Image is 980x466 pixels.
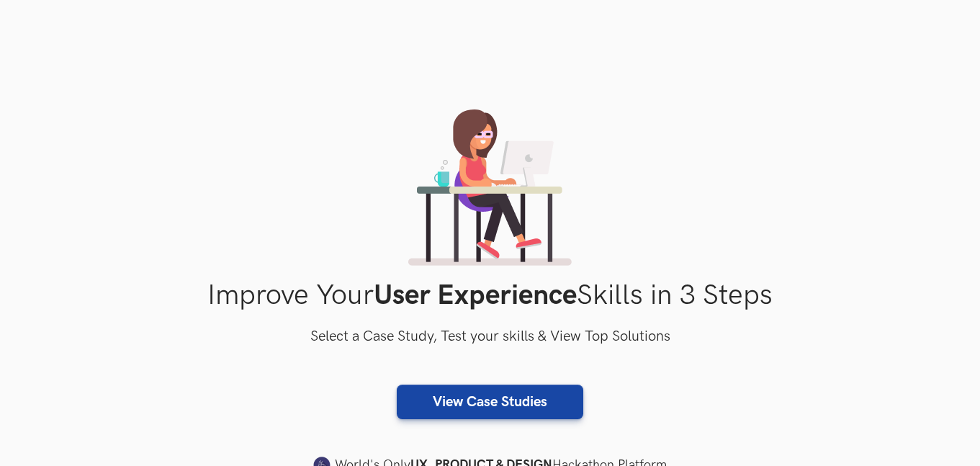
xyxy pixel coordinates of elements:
[397,385,583,419] a: View Case Studies
[408,109,572,266] img: lady working on laptop
[374,279,577,313] strong: User Experience
[30,326,951,349] h3: Select a Case Study, Test your skills & View Top Solutions
[30,279,951,313] h1: Improve Your Skills in 3 Steps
